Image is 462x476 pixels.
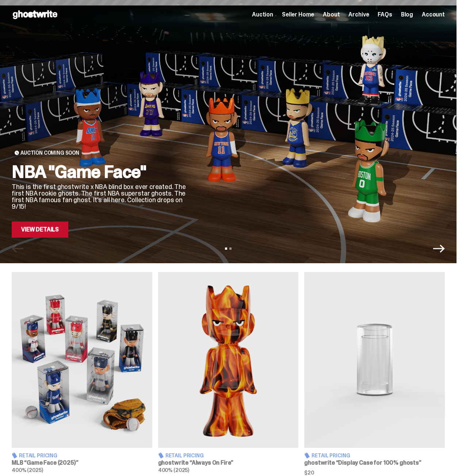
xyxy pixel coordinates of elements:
h2: NBA "Game Face" [12,163,187,181]
a: Account [422,12,445,18]
p: This is the first ghostwrite x NBA blind box ever created. The first NBA rookie ghosts. The first... [12,184,187,210]
a: Blog [401,12,413,18]
a: View Details [12,222,68,238]
a: FAQs [378,12,392,18]
span: $20 [304,470,445,475]
span: Retail Pricing [312,453,350,458]
span: Retail Pricing [19,453,57,458]
span: Retail Pricing [165,453,204,458]
a: Seller Home [282,12,314,18]
img: Always On Fire [158,272,299,448]
h3: ghostwrite “Display Case for 100% ghosts” [304,460,445,466]
a: Archive [348,12,369,18]
span: Auction Coming Soon [20,150,79,156]
button: Next [433,243,445,254]
span: 400% (2025) [158,467,189,473]
h3: ghostwrite “Always On Fire” [158,460,299,466]
button: View slide 1 [225,248,227,250]
h3: MLB “Game Face (2025)” [12,460,152,466]
img: Display Case for 100% ghosts [304,272,445,448]
a: Auction [252,12,273,18]
img: Game Face (2025) [12,272,152,448]
button: View slide 2 [229,248,232,250]
span: 400% (2025) [12,467,43,473]
a: About [323,12,340,18]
